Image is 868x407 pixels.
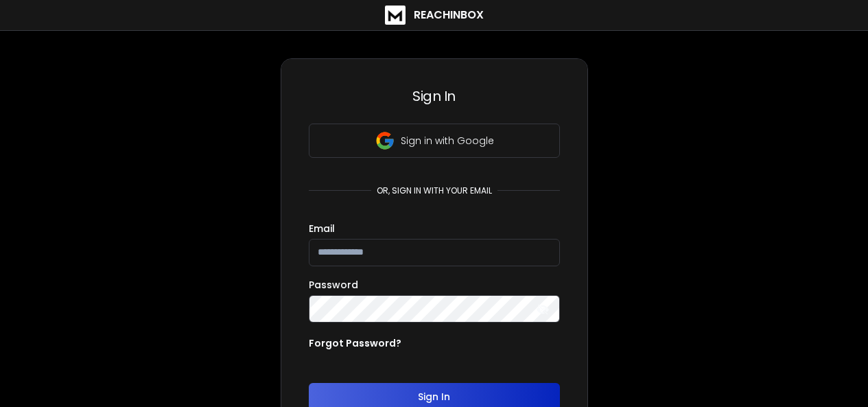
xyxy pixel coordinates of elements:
[309,280,358,290] label: Password
[401,134,494,148] p: Sign in with Google
[309,86,560,106] h3: Sign In
[371,185,497,196] p: or, sign in with your email
[385,5,406,25] img: logo
[309,124,560,158] button: Sign in with Google
[385,5,484,25] a: ReachInbox
[414,7,484,23] h1: ReachInbox
[309,336,401,350] p: Forgot Password?
[309,224,335,233] label: Email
